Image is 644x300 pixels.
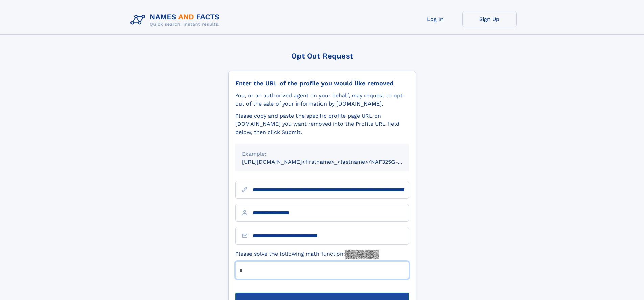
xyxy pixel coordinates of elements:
[408,11,462,27] a: Log In
[242,159,422,165] small: [URL][DOMAIN_NAME]<firstname>_<lastname>/NAF325G-xxxxxxxx
[235,92,409,108] div: You, or an authorized agent on your behalf, may request to opt-out of the sale of your informatio...
[235,112,409,136] div: Please copy and paste the specific profile page URL on [DOMAIN_NAME] you want removed into the Pr...
[228,52,416,60] div: Opt Out Request
[235,79,409,87] div: Enter the URL of the profile you would like removed
[128,11,225,29] img: Logo Names and Facts
[242,150,402,158] div: Example:
[235,250,379,259] label: Please solve the following math function:
[462,11,517,27] a: Sign Up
